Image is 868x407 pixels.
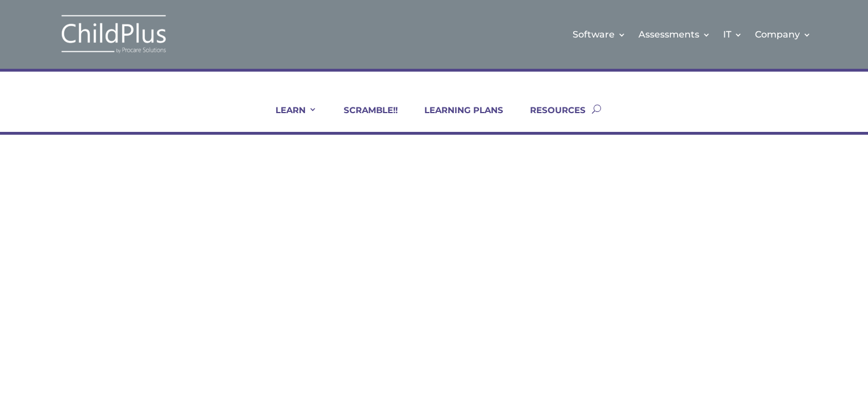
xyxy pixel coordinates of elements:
a: Company [755,11,811,57]
a: LEARNING PLANS [410,105,503,132]
a: Assessments [639,11,711,57]
a: IT [723,11,742,57]
a: LEARN [261,105,317,132]
a: RESOURCES [516,105,586,132]
a: SCRAMBLE!! [329,105,398,132]
a: Software [573,11,626,57]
